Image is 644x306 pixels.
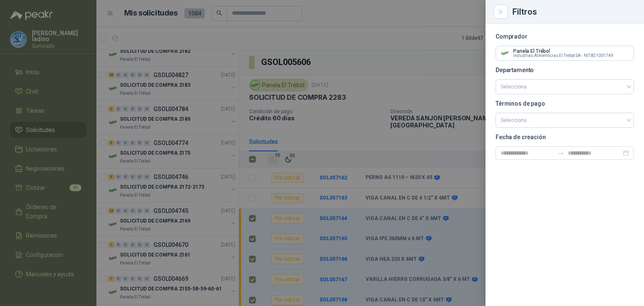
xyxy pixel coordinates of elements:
[558,150,564,156] span: to
[512,8,634,16] div: Filtros
[496,34,634,39] p: Comprador
[496,7,506,17] button: Close
[496,135,634,140] p: Fecha de creación
[558,150,564,156] span: swap-right
[496,67,634,73] p: Departamento
[496,101,634,106] p: Términos de pago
